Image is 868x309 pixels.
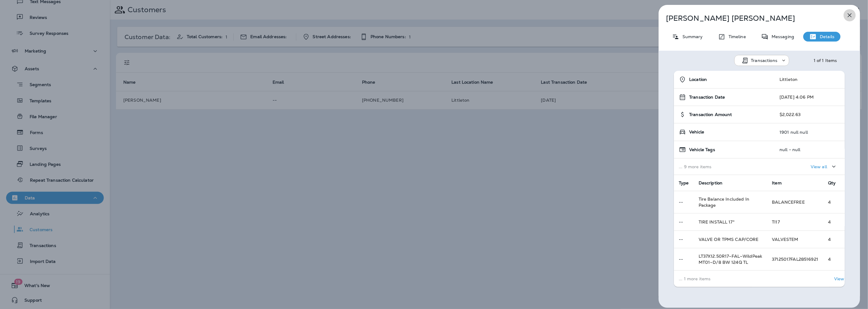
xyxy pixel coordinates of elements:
button: View all [808,161,840,172]
p: Details [817,34,834,39]
p: Transactions [751,58,778,63]
span: Tire Balance Included In Package [699,196,749,208]
p: Timeline [725,34,746,39]
td: $2,022.63 [775,106,845,123]
span: Item [772,180,782,186]
span: LT37X12.50R17~FAL~WildPeak MT01~D/8 BW 124Q TL [699,253,762,265]
p: ... 1 more items [679,276,762,281]
span: VALVE OR TPMS CAP/CORE [699,237,759,242]
button: View all [832,273,863,284]
span: Qty [828,180,836,186]
span: Location [689,77,707,82]
span: 37125017FAL28516921 [772,256,818,262]
div: 1 of 1 Items [814,58,837,63]
p: 1901 null null [779,130,808,135]
p: View all [811,164,827,169]
span: TI17 [772,219,780,225]
p: View all [834,276,851,281]
span: Vehicle Tags [689,147,715,152]
span: Transaction Amount [689,112,732,117]
span: Description [699,180,723,186]
td: Littleton [775,71,845,89]
p: Summary [679,34,703,39]
p: -- [679,200,689,205]
p: null - null [779,147,801,152]
span: BALANCEFREE [772,199,805,205]
span: 4 [828,199,831,205]
p: -- [679,237,689,242]
td: [DATE] 4:06 PM [775,89,845,106]
span: 4 [828,237,831,242]
span: Vehicle [689,129,704,135]
p: Messaging [769,34,794,39]
span: Type [679,180,689,186]
span: VALVESTEM [772,237,798,242]
p: -- [679,257,689,262]
span: 4 [828,256,831,262]
span: 4 [828,219,831,225]
span: TIRE INSTALL 17" [699,219,735,225]
span: Transaction Date [689,95,725,100]
p: [PERSON_NAME] [PERSON_NAME] [666,14,833,23]
p: -- [679,220,689,224]
p: ... 9 more items [679,164,770,169]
